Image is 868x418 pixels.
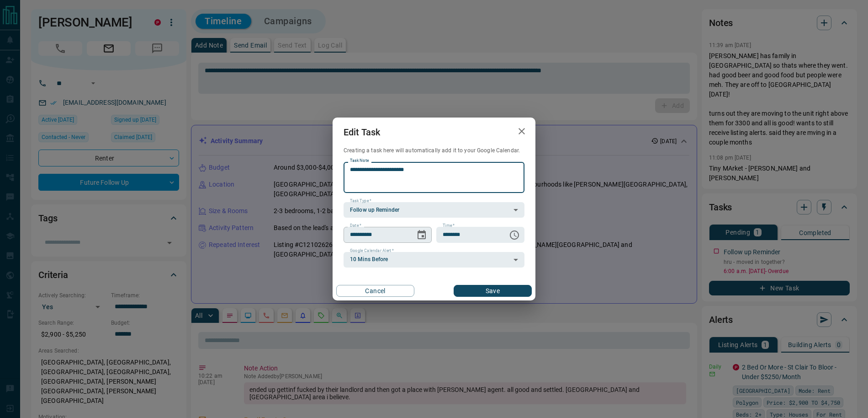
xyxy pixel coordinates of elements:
[454,285,532,297] button: Save
[505,226,524,244] button: Choose time, selected time is 6:00 AM
[344,252,524,268] div: 10 Mins Before
[336,285,414,297] button: Cancel
[350,198,371,204] label: Task Type
[443,223,455,229] label: Time
[344,202,524,218] div: Follow up Reminder
[333,118,391,147] h2: Edit Task
[413,226,431,244] button: Choose date, selected date is Oct 14, 2025
[350,158,369,164] label: Task Note
[350,248,394,254] label: Google Calendar Alert
[344,147,524,155] p: Creating a task here will automatically add it to your Google Calendar.
[350,223,361,229] label: Date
